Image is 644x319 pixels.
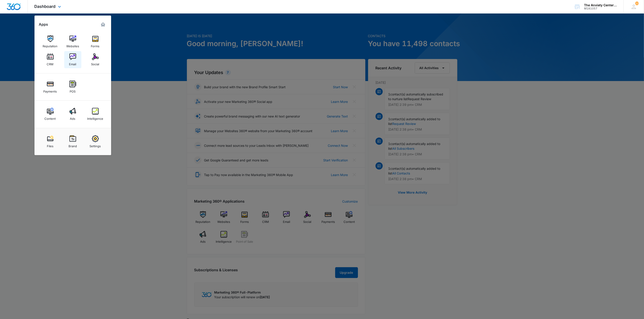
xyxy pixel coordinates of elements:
span: 22 [635,2,639,5]
span: Dashboard [34,4,56,9]
a: Payments [42,78,59,95]
div: Payments [44,87,57,93]
div: Email [69,60,76,66]
div: Files [47,142,53,148]
a: Settings [87,133,104,150]
a: CRM [42,51,59,68]
a: Email [64,51,81,68]
div: Brand [69,142,77,148]
a: POS [64,78,81,95]
div: notifications count [635,2,639,5]
a: Websites [64,33,81,50]
div: Ads [70,115,76,120]
div: POS [70,87,76,93]
a: Intelligence [87,106,104,123]
div: Social [91,60,99,66]
a: Forms [87,33,104,50]
div: Reputation [43,42,58,48]
a: Files [42,133,59,150]
a: Ads [64,106,81,123]
a: Social [87,51,104,68]
a: Reputation [42,33,59,50]
div: Intelligence [87,115,103,120]
div: Content [45,115,56,120]
a: Brand [64,133,81,150]
a: Marketing 360® Dashboard [99,21,107,28]
div: account name [584,3,617,7]
a: Content [42,106,59,123]
div: account id [584,7,617,10]
h2: Apps [39,22,48,27]
div: Websites [66,42,79,48]
div: Forms [91,42,100,48]
div: CRM [47,60,54,66]
div: Settings [90,142,101,148]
